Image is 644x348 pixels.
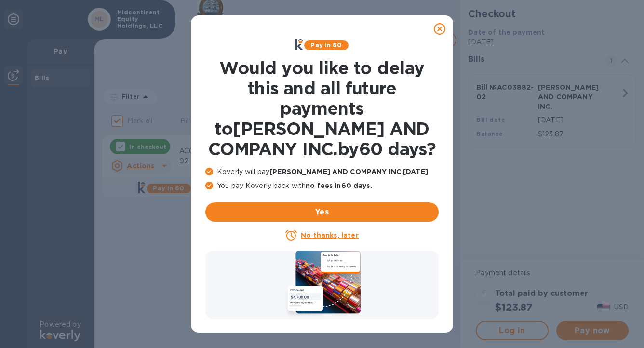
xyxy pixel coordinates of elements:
[213,206,431,218] span: Yes
[205,202,439,222] button: Yes
[306,182,372,189] b: no fees in 60 days .
[205,181,439,191] p: You pay Koverly back with
[301,231,358,239] u: No thanks, later
[269,168,428,175] b: [PERSON_NAME] AND COMPANY INC. [DATE]
[205,58,439,159] h1: Would you like to delay this and all future payments to [PERSON_NAME] AND COMPANY INC. by 60 days ?
[310,41,342,49] b: Pay in 60
[205,167,439,177] p: Koverly will pay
